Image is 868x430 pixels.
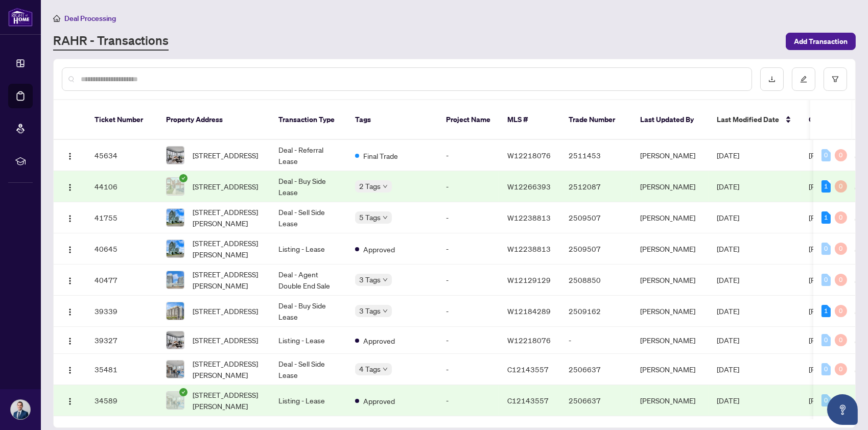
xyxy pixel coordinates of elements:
span: [STREET_ADDRESS] [193,305,258,317]
td: Deal - Buy Side Lease [270,171,347,202]
td: Listing - Lease [270,385,347,416]
button: Logo [62,392,78,409]
span: [DATE] [717,213,739,222]
span: [STREET_ADDRESS] [193,181,258,192]
td: Deal - Sell Side Lease [270,202,347,233]
span: filter [832,76,839,83]
div: 0 [822,394,831,407]
td: 2509507 [560,233,632,265]
span: W12218076 [507,336,551,345]
td: - [438,233,499,265]
span: [DATE] [717,151,739,160]
span: [DATE] [717,244,739,253]
td: [PERSON_NAME] [632,140,709,171]
span: W12129129 [507,275,551,284]
span: [DATE] [717,275,739,284]
td: 35481 [86,354,158,385]
td: 39327 [86,327,158,354]
span: [DATE] [717,365,739,374]
img: Logo [66,246,74,254]
td: 40645 [86,233,158,265]
div: 0 [822,363,831,375]
td: [PERSON_NAME] [632,354,709,385]
span: [DATE] [717,396,739,405]
span: download [768,76,776,83]
button: Logo [62,332,78,348]
button: Logo [62,303,78,319]
span: Approved [363,244,395,255]
span: [STREET_ADDRESS][PERSON_NAME] [193,206,262,229]
span: check-circle [179,388,187,396]
td: 39339 [86,296,158,327]
img: Logo [66,152,74,160]
th: Ticket Number [86,100,158,140]
span: 3 Tags [359,274,381,285]
button: Logo [62,147,78,163]
td: - [438,296,499,327]
span: 3 Tags [359,305,381,317]
span: down [383,184,388,189]
img: Logo [66,183,74,192]
td: - [560,327,632,354]
span: Final Trade [363,150,398,161]
td: 2506637 [560,385,632,416]
span: [STREET_ADDRESS][PERSON_NAME] [193,389,262,412]
td: 44106 [86,171,158,202]
span: Approved [363,395,395,407]
span: down [383,367,388,372]
span: Deal Processing [64,14,116,23]
div: 0 [835,180,847,193]
div: 0 [835,149,847,161]
td: Deal - Referral Lease [270,140,347,171]
span: [DATE] [717,336,739,345]
button: Logo [62,241,78,257]
span: down [383,308,388,314]
span: W12184289 [507,306,551,316]
img: Profile Icon [11,400,30,419]
div: 0 [835,305,847,317]
div: 0 [822,149,831,161]
td: - [438,140,499,171]
button: Open asap [827,394,858,425]
span: [PERSON_NAME] [809,213,864,222]
span: Add Transaction [794,33,848,50]
button: Add Transaction [786,33,856,50]
span: [PERSON_NAME] [809,336,864,345]
span: [PERSON_NAME] [809,365,864,374]
span: C12143557 [507,396,549,405]
td: 2511453 [560,140,632,171]
div: 1 [822,180,831,193]
button: Logo [62,209,78,226]
span: edit [800,76,807,83]
span: down [383,277,388,282]
div: 0 [835,211,847,224]
span: W12218076 [507,151,551,160]
div: 0 [822,334,831,346]
td: 2506637 [560,354,632,385]
span: C12143557 [507,365,549,374]
td: - [438,265,499,296]
td: 34589 [86,385,158,416]
td: [PERSON_NAME] [632,202,709,233]
td: 2509507 [560,202,632,233]
div: 0 [835,243,847,255]
td: - [438,354,499,385]
div: 0 [835,363,847,375]
th: Trade Number [560,100,632,140]
td: [PERSON_NAME] [632,171,709,202]
span: [PERSON_NAME] [809,306,864,316]
span: down [383,215,388,220]
span: 2 Tags [359,180,381,192]
span: Last Modified Date [717,114,779,125]
td: Listing - Lease [270,327,347,354]
span: W12238813 [507,213,551,222]
div: 0 [822,243,831,255]
button: Logo [62,361,78,377]
span: [STREET_ADDRESS][PERSON_NAME] [193,358,262,380]
button: edit [792,67,815,91]
span: [DATE] [717,306,739,316]
span: [STREET_ADDRESS][PERSON_NAME] [193,237,262,260]
th: Created By [801,100,862,140]
th: Tags [347,100,438,140]
button: download [760,67,784,91]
